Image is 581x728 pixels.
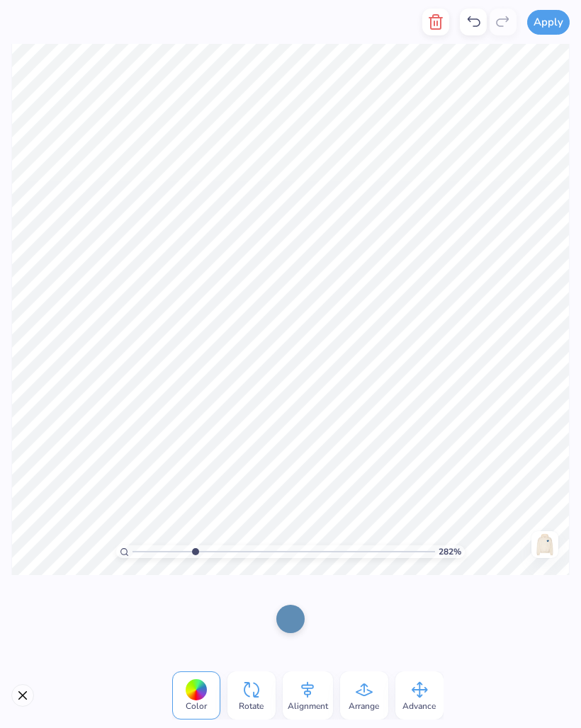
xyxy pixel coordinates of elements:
[349,700,379,712] span: Arrange
[402,700,436,712] span: Advance
[186,700,207,712] span: Color
[527,10,570,35] button: Apply
[288,700,328,712] span: Alignment
[439,545,461,558] span: 282 %
[11,684,34,707] button: Close
[239,700,264,712] span: Rotate
[534,533,556,556] img: Front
